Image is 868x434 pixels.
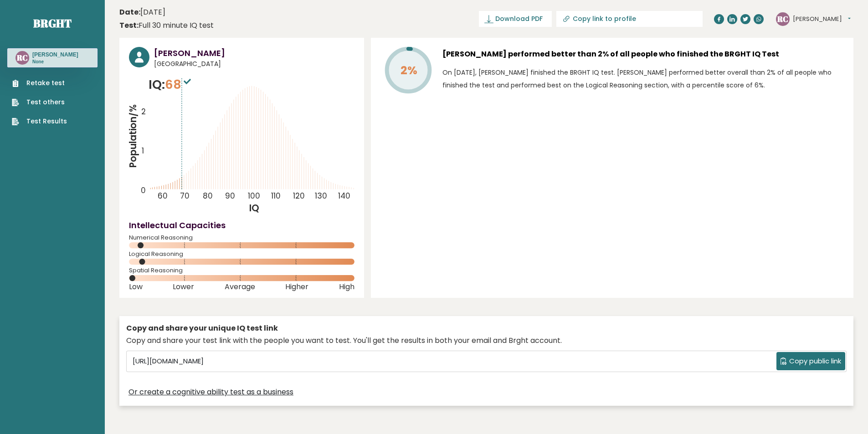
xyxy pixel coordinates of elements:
tspan: Population/% [127,104,139,168]
div: Full 30 minute IQ test [119,20,214,31]
a: Download PDF [479,11,552,27]
h3: [PERSON_NAME] [154,47,354,59]
a: Brght [33,16,72,31]
span: Spatial Reasoning [129,269,354,272]
h4: Intellectual Capacities [129,219,354,231]
h3: [PERSON_NAME] [32,51,78,58]
tspan: 130 [315,190,328,201]
tspan: 100 [248,190,260,201]
a: Test Results [12,117,67,126]
span: Download PDF [495,14,543,24]
div: Copy and share your test link with the people you want to test. You'll get the results in both yo... [126,335,847,346]
span: High [339,285,354,289]
tspan: 2% [401,62,417,78]
span: [GEOGRAPHIC_DATA] [154,59,354,69]
b: Test: [119,20,139,31]
p: None [32,59,78,65]
span: Low [129,285,143,289]
tspan: 60 [158,190,168,201]
tspan: 90 [225,190,235,201]
span: 68 [165,76,193,93]
tspan: 110 [271,190,281,201]
tspan: 0 [141,185,146,196]
h3: [PERSON_NAME] performed better than 2% of all people who finished the BRGHT IQ Test [442,47,844,61]
a: Retake test [12,78,67,88]
span: Copy public link [789,356,841,367]
text: RC [777,13,788,24]
b: Date: [119,7,140,17]
span: Numerical Reasoning [129,236,354,240]
tspan: 2 [141,107,146,117]
span: Average [225,285,255,289]
tspan: 140 [338,190,350,201]
tspan: 80 [203,190,213,201]
time: [DATE] [119,7,165,18]
a: Or create a cognitive ability test as a business [128,387,293,398]
tspan: 120 [293,190,305,201]
tspan: IQ [250,202,260,214]
p: IQ: [149,76,193,94]
button: Copy public link [776,352,845,370]
tspan: 70 [180,190,190,201]
div: Copy and share your unique IQ test link [126,323,847,334]
span: Higher [285,285,308,289]
button: [PERSON_NAME] [793,15,851,24]
tspan: 1 [142,145,144,156]
text: RC [16,52,28,63]
a: Test others [12,97,67,107]
span: Logical Reasoning [129,252,354,256]
span: Lower [173,285,194,289]
p: On [DATE], [PERSON_NAME] finished the BRGHT IQ test. [PERSON_NAME] performed better overall than ... [442,66,844,92]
